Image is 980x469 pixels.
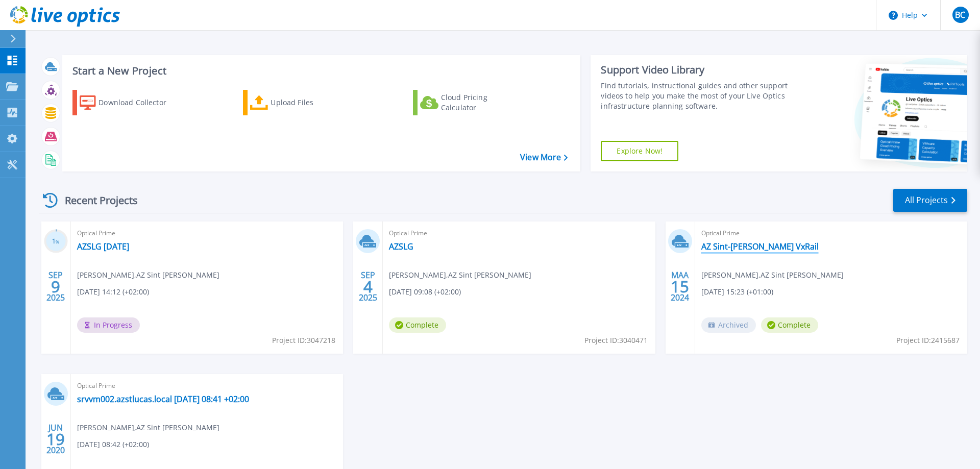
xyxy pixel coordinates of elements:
div: Recent Projects [39,188,152,213]
div: Cloud Pricing Calculator [441,92,523,113]
span: [DATE] 08:42 (+02:00) [77,439,149,450]
span: Optical Prime [77,380,337,391]
h3: 1 [44,236,68,248]
a: AZSLG [DATE] [77,241,129,252]
span: [PERSON_NAME] , AZ Sint [PERSON_NAME] [389,269,531,281]
a: AZ Sint-[PERSON_NAME] VxRail [701,241,819,252]
a: Explore Now! [601,141,678,161]
span: BC [955,11,965,19]
span: 19 [46,435,65,443]
a: AZSLG [389,241,413,252]
a: All Projects [893,189,967,212]
span: 9 [51,282,60,291]
a: Upload Files [243,90,357,115]
div: JUN 2020 [46,421,65,458]
span: [DATE] 14:12 (+02:00) [77,286,149,298]
a: Cloud Pricing Calculator [413,90,527,115]
a: View More [520,153,568,162]
span: Optical Prime [389,228,649,239]
span: [DATE] 09:08 (+02:00) [389,286,461,298]
span: Project ID: 2415687 [896,335,960,346]
h3: Start a New Project [72,65,568,77]
span: [DATE] 15:23 (+01:00) [701,286,773,298]
span: Archived [701,317,756,333]
span: 15 [671,282,689,291]
span: Complete [761,317,818,333]
div: SEP 2025 [358,268,378,305]
span: [PERSON_NAME] , AZ Sint [PERSON_NAME] [77,269,219,281]
div: SEP 2025 [46,268,65,305]
span: Project ID: 3047218 [272,335,335,346]
div: Find tutorials, instructional guides and other support videos to help you make the most of your L... [601,81,793,111]
span: Optical Prime [77,228,337,239]
div: Upload Files [271,92,352,113]
div: MAA 2024 [670,268,690,305]
span: % [56,239,59,244]
a: srvvm002.azstlucas.local [DATE] 08:41 +02:00 [77,394,249,404]
a: Download Collector [72,90,186,115]
span: Project ID: 3040471 [584,335,648,346]
span: [PERSON_NAME] , AZ Sint [PERSON_NAME] [701,269,844,281]
div: Support Video Library [601,63,793,77]
span: In Progress [77,317,140,333]
span: Optical Prime [701,228,961,239]
span: 4 [363,282,373,291]
div: Download Collector [99,92,180,113]
span: [PERSON_NAME] , AZ Sint [PERSON_NAME] [77,422,219,433]
span: Complete [389,317,446,333]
